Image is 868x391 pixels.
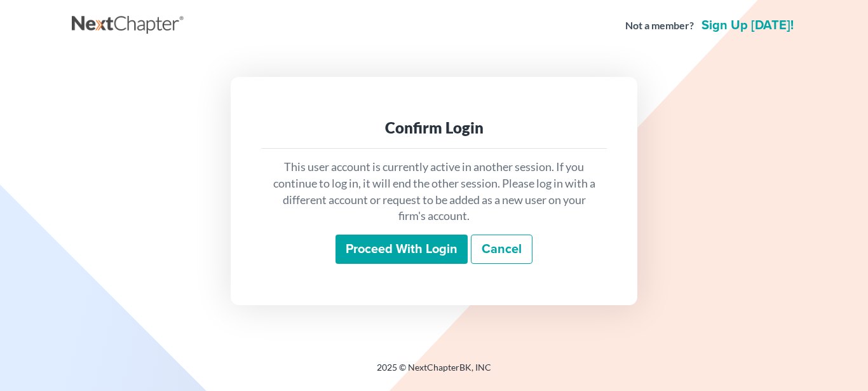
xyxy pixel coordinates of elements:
a: Cancel [471,235,532,264]
p: This user account is currently active in another session. If you continue to log in, it will end ... [271,159,597,224]
strong: Not a member? [625,18,694,33]
a: Sign up [DATE]! [699,19,796,32]
input: Proceed with login [336,235,468,264]
div: 2025 © NextChapterBK, INC [72,361,796,384]
div: Confirm Login [271,118,597,138]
